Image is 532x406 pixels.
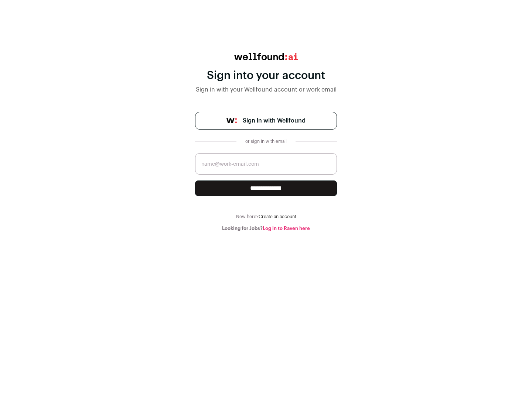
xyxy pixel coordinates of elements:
[195,153,337,175] input: name@work-email.com
[263,226,310,231] a: Log in to Raven here
[234,53,298,60] img: wellfound:ai
[195,214,337,220] div: New here?
[242,138,290,144] div: or sign in with email
[259,214,296,219] a: Create an account
[195,85,337,94] div: Sign in with your Wellfound account or work email
[195,69,337,82] div: Sign into your account
[195,226,337,231] div: Looking for Jobs?
[243,116,306,125] span: Sign in with Wellfound
[226,118,237,123] img: wellfound-symbol-flush-black-fb3c872781a75f747ccb3a119075da62bfe97bd399995f84a933054e44a575c4.png
[195,112,337,130] a: Sign in with Wellfound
